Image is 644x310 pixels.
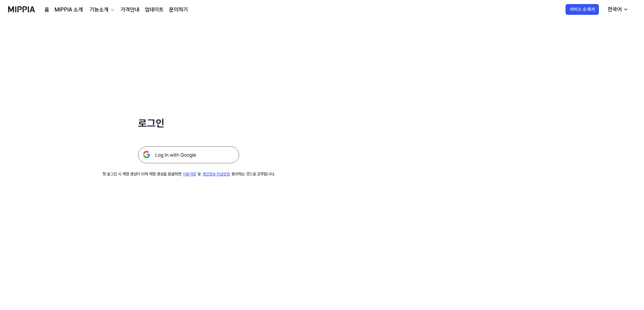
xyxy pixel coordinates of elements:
a: MIPPIA 소개 [55,6,83,14]
a: 개인정보 취급방침 [202,172,230,176]
div: 첫 로그인 시 계정 생성이 되며 계정 생성을 완료하면 및 동의하는 것으로 간주합니다. [102,171,275,177]
button: 서비스 소개서 [566,4,599,15]
a: 문의하기 [169,6,188,14]
h1: 로그인 [138,116,239,130]
button: 기능소개 [88,6,115,14]
a: 가격안내 [121,6,139,14]
a: 이용약관 [183,172,196,176]
a: 홈 [44,6,49,14]
div: 한국어 [606,5,623,13]
a: 업데이트 [145,6,164,14]
div: 기능소개 [88,6,110,14]
img: 구글 로그인 버튼 [138,146,239,163]
button: 한국어 [602,3,633,16]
